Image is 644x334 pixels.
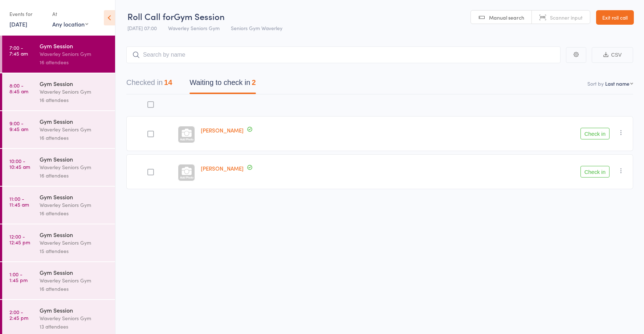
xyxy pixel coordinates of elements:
div: 16 attendees [40,58,109,66]
button: Check in [580,128,610,139]
a: [PERSON_NAME] [201,126,244,134]
a: 1:00 -1:45 pmGym SessionWaverley Seniors Gym16 attendees [2,262,115,299]
div: Waverley Seniors Gym [40,201,109,209]
time: 9:00 - 9:45 am [9,120,28,132]
a: 7:00 -7:45 amGym SessionWaverley Seniors Gym16 attendees [2,36,115,73]
a: 8:00 -8:45 amGym SessionWaverley Seniors Gym16 attendees [2,73,115,110]
div: 16 attendees [40,209,109,217]
div: Gym Session [40,42,109,50]
div: 16 attendees [40,285,109,293]
span: Waverley Seniors Gym [168,24,220,32]
div: 15 attendees [40,247,109,255]
span: [DATE] 07:00 [127,24,157,32]
div: Waverley Seniors Gym [40,276,109,285]
time: 2:00 - 2:45 pm [9,309,28,321]
div: Waverley Seniors Gym [40,125,109,134]
div: Waverley Seniors Gym [40,50,109,58]
span: Gym Session [174,10,225,22]
button: Checked in14 [126,75,172,94]
div: Gym Session [40,231,109,239]
time: 11:00 - 11:45 am [9,196,29,207]
time: 7:00 - 7:45 am [9,45,28,56]
label: Sort by [587,80,604,87]
time: 8:00 - 8:45 am [9,82,28,94]
button: Check in [580,166,610,178]
span: Manual search [489,14,524,21]
div: Gym Session [40,268,109,276]
a: 12:00 -12:45 pmGym SessionWaverley Seniors Gym15 attendees [2,224,115,261]
time: 12:00 - 12:45 pm [9,233,30,245]
a: Exit roll call [596,10,634,25]
div: At [52,8,88,20]
div: 16 attendees [40,134,109,142]
button: Waiting to check in2 [189,75,256,94]
div: Gym Session [40,80,109,87]
div: 13 attendees [40,322,109,331]
div: 2 [252,78,256,86]
div: 14 [164,78,172,86]
span: Scanner input [550,14,583,21]
div: Gym Session [40,155,109,163]
a: [DATE] [9,20,27,28]
div: Last name [605,80,629,87]
div: Any location [52,20,88,28]
a: [PERSON_NAME] [201,164,244,172]
div: Waverley Seniors Gym [40,163,109,171]
div: Waverley Seniors Gym [40,87,109,96]
time: 10:00 - 10:45 am [9,158,30,170]
div: Gym Session [40,117,109,125]
div: Waverley Seniors Gym [40,314,109,322]
span: Seniors Gym Waverley [231,24,282,32]
input: Search by name [126,46,561,63]
span: Roll Call for [127,10,174,22]
div: 16 attendees [40,96,109,104]
button: CSV [592,47,633,63]
div: Events for [9,8,45,20]
div: Gym Session [40,306,109,314]
time: 1:00 - 1:45 pm [9,271,28,283]
div: Gym Session [40,193,109,201]
a: 10:00 -10:45 amGym SessionWaverley Seniors Gym16 attendees [2,149,115,186]
div: Waverley Seniors Gym [40,239,109,247]
a: 11:00 -11:45 amGym SessionWaverley Seniors Gym16 attendees [2,187,115,224]
div: 16 attendees [40,171,109,180]
a: 9:00 -9:45 amGym SessionWaverley Seniors Gym16 attendees [2,111,115,148]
